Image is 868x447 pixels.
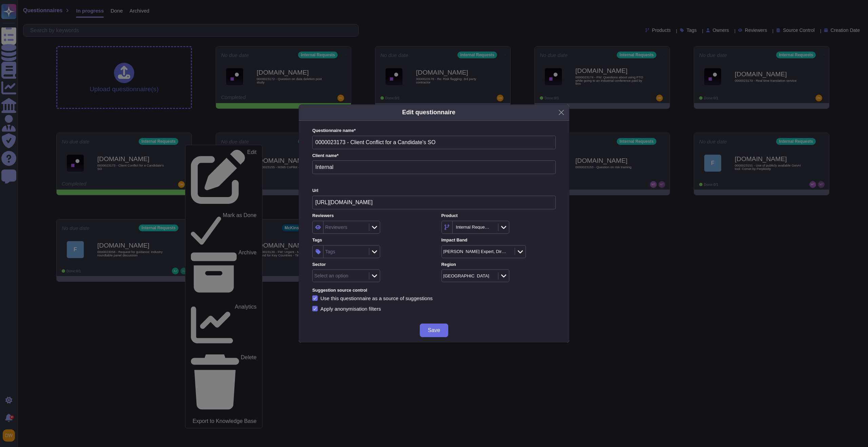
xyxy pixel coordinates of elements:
[402,108,455,117] h5: Edit questionnaire
[325,225,347,230] div: Reviewers
[312,263,427,267] label: Sector
[325,249,335,254] div: Tags
[312,214,427,218] label: Reviewers
[312,189,556,193] label: Url
[443,274,489,278] div: [GEOGRAPHIC_DATA]
[441,263,556,267] label: Region
[320,306,382,311] div: Apply anonymisation filters
[312,129,556,133] label: Questionnaire name
[314,273,348,278] div: Select an option
[312,160,556,174] input: Enter company name of the client
[441,238,556,242] label: Impact Band
[420,324,448,337] button: Save
[312,136,556,149] input: Enter questionnaire name
[312,238,427,242] label: Tags
[312,196,556,209] input: Online platform url
[428,328,440,333] span: Save
[441,214,556,218] label: Product
[312,154,556,158] label: Client name
[556,107,567,118] button: Close
[456,225,490,229] div: Internal Requests
[443,249,507,254] div: [PERSON_NAME] Expert, Director
[320,296,433,301] div: Use this questionnaire as a source of suggestions
[312,288,556,293] label: Suggestion source control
